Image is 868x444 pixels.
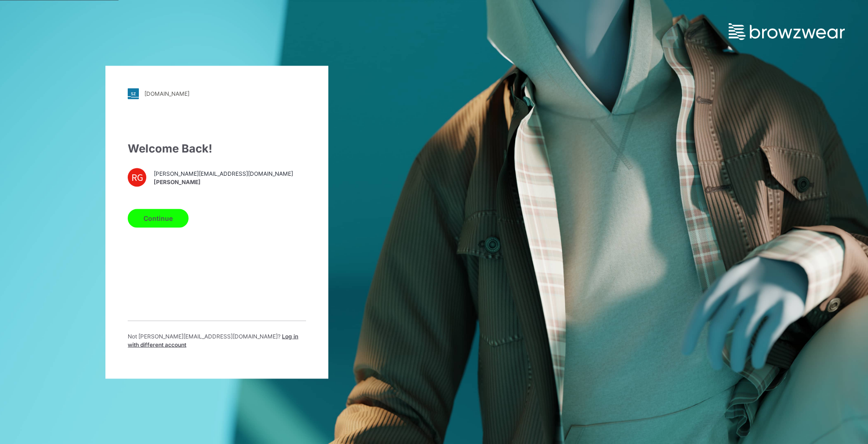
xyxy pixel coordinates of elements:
[128,209,189,227] button: Continue
[128,140,306,157] div: Welcome Back!
[128,88,139,99] img: stylezone-logo.562084cfcfab977791bfbf7441f1a819.svg
[154,178,293,186] span: [PERSON_NAME]
[128,88,306,99] a: [DOMAIN_NAME]
[128,332,306,349] p: Not [PERSON_NAME][EMAIL_ADDRESS][DOMAIN_NAME] ?
[154,170,293,178] span: [PERSON_NAME][EMAIL_ADDRESS][DOMAIN_NAME]
[144,90,189,97] div: [DOMAIN_NAME]
[128,168,146,186] div: RG
[729,23,845,40] img: browzwear-logo.e42bd6dac1945053ebaf764b6aa21510.svg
